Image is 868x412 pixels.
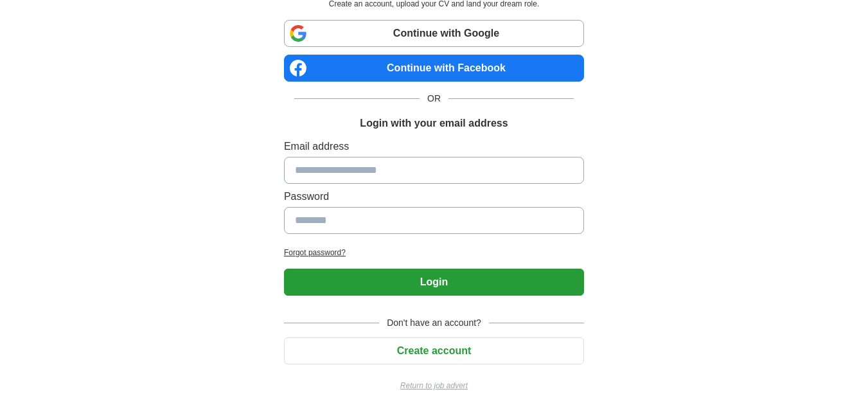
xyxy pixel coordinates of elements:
[284,247,584,258] a: Forgot password?
[284,55,584,82] a: Continue with Facebook
[284,337,584,364] button: Create account
[284,345,584,356] a: Create account
[284,139,584,154] label: Email address
[284,380,584,391] a: Return to job advert
[360,116,508,131] h1: Login with your email address
[420,92,448,105] span: OR
[284,269,584,296] button: Login
[379,316,489,330] span: Don't have an account?
[284,189,584,204] label: Password
[284,20,584,47] a: Continue with Google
